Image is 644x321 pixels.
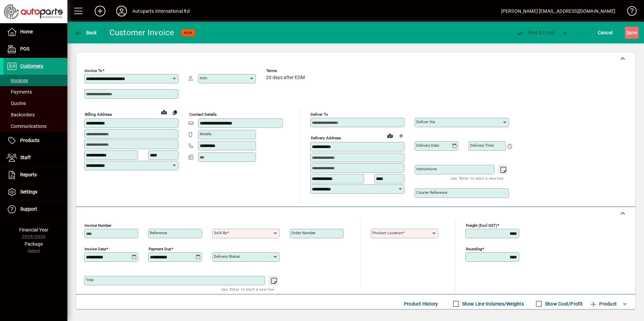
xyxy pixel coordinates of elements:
[3,86,67,98] a: Payments
[159,107,169,117] a: View on map
[200,132,212,136] mat-label: Mobile
[184,31,192,35] span: NEW
[466,223,497,228] mat-label: Freight (excl GST)
[7,89,32,95] span: Payments
[150,230,167,235] mat-label: Reference
[73,27,99,39] button: Back
[169,107,180,118] button: Copy to Delivery address
[3,167,67,183] a: Reports
[3,98,67,109] a: Quotes
[416,167,437,171] mat-label: Instructions
[373,230,402,235] mat-label: Product location
[589,298,617,309] span: Product
[3,24,67,40] a: Home
[214,254,240,259] mat-label: Delivery status
[513,27,558,39] button: Post & Email
[20,206,37,212] span: Support
[7,112,35,117] span: Backorders
[461,300,524,307] label: Show Line Volumes/Weights
[132,6,190,16] div: Autoparts International ltd
[25,241,43,247] span: Package
[7,78,28,83] span: Invoices
[596,27,614,39] button: Cancel
[470,143,494,148] mat-label: Delivery time
[416,190,447,195] mat-label: Courier Reference
[622,1,636,23] a: Knowledge Base
[3,184,67,201] a: Settings
[214,230,227,235] mat-label: Sold by
[20,189,37,194] span: Settings
[416,119,435,124] mat-label: Deliver via
[200,76,207,80] mat-label: Attn
[89,5,111,17] button: Add
[20,138,39,143] span: Products
[626,30,629,35] span: S
[3,201,67,218] a: Support
[67,27,104,39] app-page-header-button: Back
[416,143,439,148] mat-label: Delivery date
[311,112,328,117] mat-label: Deliver To
[266,69,307,73] span: Terms
[516,30,555,35] span: ost & Email
[149,247,171,251] mat-label: Payment due
[86,278,94,282] mat-label: Title
[501,6,615,16] div: [PERSON_NAME] [EMAIL_ADDRESS][DOMAIN_NAME]
[451,174,504,182] mat-hint: Use 'Enter' to start a new line
[544,300,583,307] label: Show Cost/Profit
[109,27,174,38] div: Customer Invoice
[401,298,441,310] button: Product History
[221,285,274,293] mat-hint: Use 'Enter' to start a new line
[20,29,33,34] span: Home
[20,46,29,51] span: POS
[74,30,97,35] span: Back
[20,63,43,69] span: Customers
[111,5,132,17] button: Profile
[3,75,67,86] a: Invoices
[3,109,67,120] a: Backorders
[3,41,67,58] a: POS
[3,120,67,132] a: Communications
[85,247,106,251] mat-label: Invoice date
[385,130,395,141] a: View on map
[85,223,111,228] mat-label: Invoice number
[586,298,620,310] button: Product
[466,247,482,251] mat-label: Rounding
[20,155,31,160] span: Staff
[528,30,531,35] span: P
[85,68,102,73] mat-label: Invoice To
[291,230,316,235] mat-label: Order number
[404,298,438,309] span: Product History
[7,101,26,106] span: Quotes
[395,131,406,141] button: Choose address
[266,75,305,80] span: 20 days after EOM
[7,123,46,129] span: Communications
[3,149,67,166] a: Staff
[20,172,37,177] span: Reports
[3,132,67,149] a: Products
[19,227,49,233] span: Financial Year
[625,27,639,39] button: Save
[626,27,637,38] span: ave
[598,27,613,38] span: Cancel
